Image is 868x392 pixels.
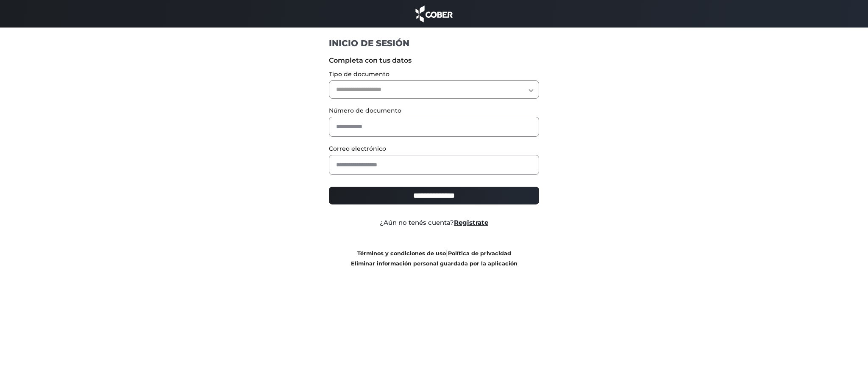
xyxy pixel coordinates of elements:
div: ¿Aún no tenés cuenta? [323,218,546,228]
label: Completa con tus datos [329,55,540,66]
label: Correo electrónico [329,144,540,153]
a: Términos y condiciones de uso [357,250,446,257]
label: Número de documento [329,106,540,115]
a: Eliminar información personal guardada por la aplicación [351,260,517,267]
a: Registrate [454,218,488,226]
label: Tipo de documento [329,70,540,79]
h1: INICIO DE SESIÓN [329,38,540,49]
img: cober_marca.png [413,4,455,23]
a: Política de privacidad [448,250,511,257]
div: | [323,248,546,268]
